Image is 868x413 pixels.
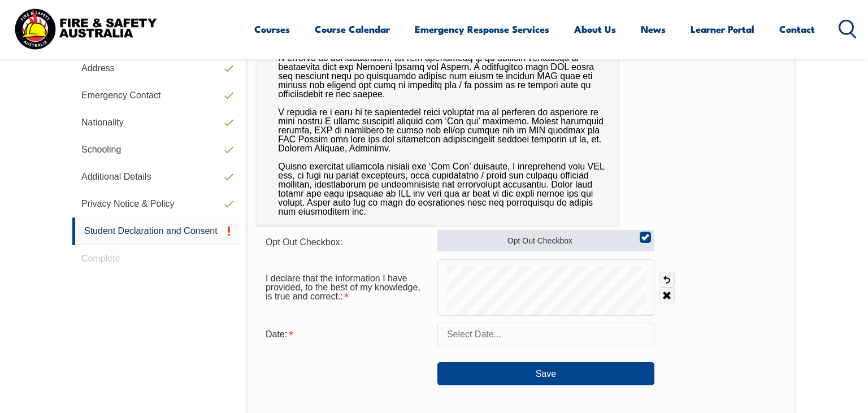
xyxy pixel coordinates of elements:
a: Learner Portal [691,14,754,44]
a: Undo [659,272,675,288]
a: Courses [254,14,290,44]
a: Contact [779,14,815,44]
a: Additional Details [72,163,240,190]
a: Privacy Notice & Policy [72,190,240,218]
a: About Us [574,14,616,44]
button: Save [437,362,654,385]
label: Opt Out Checkbox [437,230,654,251]
span: Opt Out Checkbox: [266,237,342,247]
a: Course Calendar [315,14,390,44]
a: Nationality [72,109,240,136]
a: Emergency Response Services [415,14,549,44]
div: Date is required. [257,324,437,345]
a: Student Declaration and Consent [72,218,240,245]
input: Select Date... [437,323,654,346]
div: I declare that the information I have provided, to the best of my knowledge, is true and correct.... [257,268,437,307]
a: News [641,14,666,44]
a: Schooling [72,136,240,163]
a: Clear [659,288,675,303]
a: Address [72,55,240,82]
a: Emergency Contact [72,82,240,109]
